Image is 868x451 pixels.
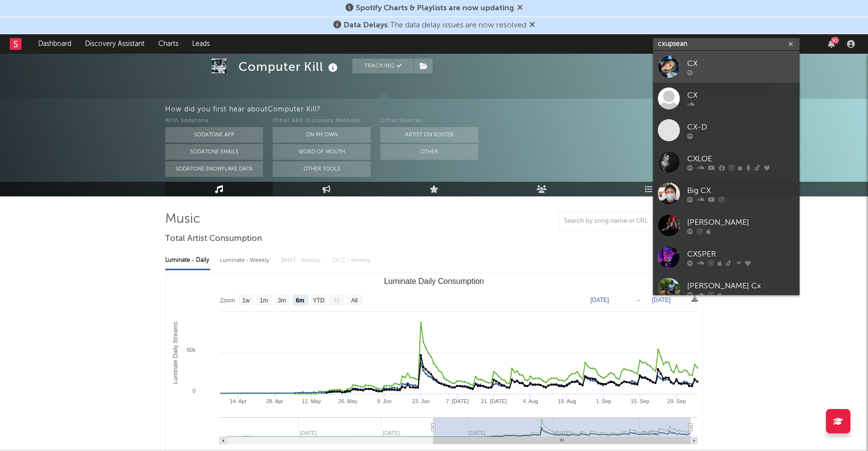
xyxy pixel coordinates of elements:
a: CXSPER [653,241,800,273]
text: 18. Aug [558,398,576,404]
span: Spotify Charts & Playlists are now updating [356,4,514,12]
text: Zoom [220,297,235,304]
div: Big CX [687,185,795,196]
a: Leads [185,34,217,54]
text: 23. Jun [412,398,430,404]
div: Other A&R Discovery Methods [273,115,370,127]
a: Charts [152,34,185,54]
text: Luminate Daily Consumption [384,277,484,285]
text: 14. Apr [230,398,247,404]
text: 29. Sep [667,398,686,404]
button: Sodatone App [165,127,263,143]
text: 50k [187,347,195,353]
div: With Sodatone [165,115,263,127]
text: 6m [296,297,304,304]
div: How did you first hear about Computer Kill ? [165,104,868,115]
div: CX [687,58,795,69]
button: Other [380,144,478,160]
button: Word Of Mouth [273,144,370,160]
div: [PERSON_NAME] Cx [687,280,795,292]
text: 15. Sep [631,398,650,404]
text: Luminate Daily Streams [172,322,179,384]
text: 9. Jun [377,398,391,404]
input: Search for artists [653,38,800,50]
span: Total Artist Consumption [165,233,262,245]
input: Search by song name or URL [559,217,662,225]
button: Artist on Roster [380,127,478,143]
text: 1w [242,297,250,304]
div: Computer Kill [239,59,340,75]
text: 28. Apr [266,398,283,404]
text: YTD [313,297,325,304]
button: Sodatone Snowflake Data [165,161,263,177]
button: Sodatone Emails [165,144,263,160]
button: 91 [828,40,835,48]
div: [PERSON_NAME] [687,216,795,228]
button: Other Tools [273,161,370,177]
a: Discovery Assistant [78,34,152,54]
a: [PERSON_NAME] Cx [653,273,800,305]
div: 91 [831,37,839,44]
a: CXLOE [653,146,800,178]
text: 12. May [302,398,321,404]
div: Luminate - Daily [165,252,210,269]
div: CX [687,89,795,101]
text: [DATE] [652,297,671,303]
div: CX-D [687,121,795,133]
text: 21. [DATE] [481,398,507,404]
text: 1y [333,297,340,304]
a: Dashboard [31,34,78,54]
a: CX [653,83,800,114]
a: [PERSON_NAME] [653,210,800,241]
text: → [635,297,641,303]
text: [DATE] [590,297,609,303]
div: Other Sources [380,115,478,127]
div: Luminate - Weekly [220,252,271,269]
button: Tracking [352,59,413,73]
a: Big CX [653,178,800,210]
div: CXLOE [687,153,795,165]
span: Dismiss [529,21,535,29]
text: 0 [193,388,195,394]
text: 1. Sep [596,398,611,404]
span: Data Delays [344,21,388,29]
div: CXSPER [687,248,795,260]
text: 7. [DATE] [446,398,469,404]
button: On My Own [273,127,370,143]
span: : The data delay issues are now resolved [344,21,526,29]
text: All [351,297,357,304]
text: 1m [260,297,268,304]
text: 26. May [338,398,358,404]
a: CX [653,51,800,83]
text: 3m [278,297,286,304]
span: Dismiss [517,4,523,12]
a: CX-D [653,114,800,146]
text: 4. Aug [523,398,538,404]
